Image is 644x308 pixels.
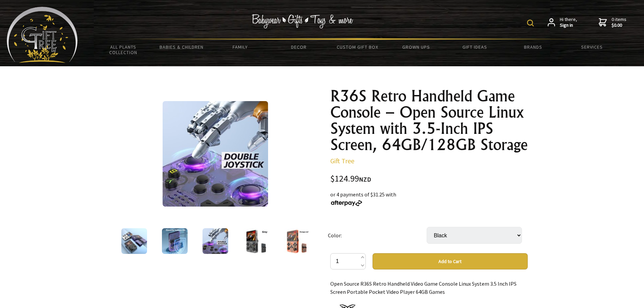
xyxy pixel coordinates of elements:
img: product search [527,20,534,26]
td: Color: [328,217,427,253]
img: R36S Retro Handheld Game Console – Open Source Linux System with 3.5-Inch IPS Screen, 64GB/128GB ... [202,228,228,254]
img: R36S Retro Handheld Game Console – Open Source Linux System with 3.5-Inch IPS Screen, 64GB/128GB ... [121,228,147,254]
span: 0 items [612,16,626,28]
img: Afterpay [330,200,363,206]
img: R36S Retro Handheld Game Console – Open Source Linux System with 3.5-Inch IPS Screen, 64GB/128GB ... [243,228,269,254]
img: Babyware - Gifts - Toys and more... [7,7,78,63]
a: All Plants Collection [94,40,152,60]
a: Grown Ups [387,40,445,54]
p: Open Source R36S Retro Handheld Video Game Console Linux System 3.5 Inch IPS Screen Portable Pock... [330,280,528,296]
img: R36S Retro Handheld Game Console – Open Source Linux System with 3.5-Inch IPS Screen, 64GB/128GB ... [163,101,268,207]
a: Gift Ideas [445,40,504,54]
a: Custom Gift Box [328,40,387,54]
a: Brands [504,40,563,54]
a: Decor [269,40,328,54]
div: or 4 payments of $31.25 with [330,190,528,207]
span: Hi there, [560,17,577,28]
img: Babywear - Gifts - Toys & more [252,14,353,28]
h1: R36S Retro Handheld Game Console – Open Source Linux System with 3.5-Inch IPS Screen, 64GB/128GB ... [330,88,528,153]
a: Family [211,40,269,54]
strong: Sign in [560,22,577,28]
a: Services [563,40,621,54]
a: Babies & Children [152,40,211,54]
button: Add to Cart [373,253,528,269]
img: R36S Retro Handheld Game Console – Open Source Linux System with 3.5-Inch IPS Screen, 64GB/128GB ... [162,228,188,254]
strong: $0.00 [612,22,626,28]
a: 0 items$0.00 [599,17,626,28]
a: Gift Tree [330,157,354,165]
div: $124.99 [330,174,528,184]
span: NZD [359,175,371,183]
img: R36S Retro Handheld Game Console – Open Source Linux System with 3.5-Inch IPS Screen, 64GB/128GB ... [284,228,309,254]
a: Hi there,Sign in [548,17,577,28]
